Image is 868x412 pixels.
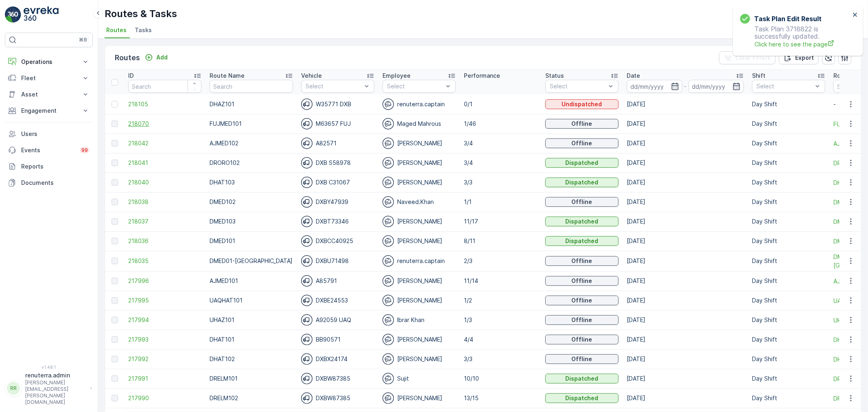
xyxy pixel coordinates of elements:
[383,373,394,384] img: svg%3e
[460,231,541,251] td: 8/11
[112,121,118,127] div: Toggle Row Selected
[112,317,118,323] div: Toggle Row Selected
[545,374,619,384] button: Dispatched
[383,353,456,365] div: [PERSON_NAME]
[689,80,744,93] input: dd/mm/yyyy
[128,277,201,285] span: 217996
[545,119,619,129] button: Offline
[128,198,201,206] a: 218038
[623,388,748,408] td: [DATE]
[572,120,593,128] p: Offline
[5,7,21,23] img: logo
[623,369,748,388] td: [DATE]
[752,72,765,80] p: Shift
[206,231,297,251] td: DMED101
[301,99,374,110] div: W35771 DXB
[383,235,456,247] div: [PERSON_NAME]
[383,177,394,188] img: svg%3e
[301,235,313,247] img: svg%3e
[383,216,456,227] div: [PERSON_NAME]
[383,196,394,208] img: svg%3e
[383,373,456,384] div: Sujit
[545,72,564,80] p: Status
[301,157,313,169] img: svg%3e
[756,82,813,90] p: Select
[301,255,374,267] div: DXBU71498
[748,291,829,310] td: Day Shift
[383,72,411,80] p: Employee
[572,355,593,363] p: Offline
[301,196,313,208] img: svg%3e
[719,51,776,64] button: Clear Filters
[623,94,748,114] td: [DATE]
[623,349,748,369] td: [DATE]
[301,177,374,188] div: DXB C31067
[754,40,850,48] a: Click here to see the page
[21,90,77,99] p: Asset
[748,271,829,291] td: Day Shift
[128,139,201,147] span: 218042
[572,335,593,344] p: Offline
[301,392,374,404] div: DXBW87385
[128,257,201,265] a: 218035
[383,118,456,129] div: Maged Mahrous
[112,218,118,225] div: Toggle Row Selected
[206,173,297,192] td: DHAT103
[128,355,201,363] a: 217992
[545,158,619,168] button: Dispatched
[112,179,118,186] div: Toggle Row Selected
[545,178,619,187] button: Dispatched
[383,255,394,267] img: svg%3e
[545,315,619,325] button: Offline
[128,316,201,324] a: 217994
[383,275,456,287] div: [PERSON_NAME]
[21,74,77,82] p: Fleet
[5,365,93,370] span: v 1.48.1
[128,296,201,305] a: 217995
[748,192,829,212] td: Day Shift
[81,147,88,153] p: 99
[383,138,394,149] img: svg%3e
[545,99,619,109] button: Undispatched
[206,388,297,408] td: DRELM102
[383,295,394,306] img: svg%3e
[383,235,394,247] img: svg%3e
[206,349,297,369] td: DHAT102
[383,314,456,326] div: Ibrar Khan
[301,275,374,287] div: A85791
[206,310,297,330] td: UHAZ101
[460,212,541,231] td: 11/17
[301,138,374,149] div: A82571
[387,82,443,90] p: Select
[5,126,93,142] a: Users
[383,196,456,208] div: Naveed.Khan
[566,217,599,226] p: Dispatched
[206,153,297,173] td: DRORO102
[566,394,599,402] p: Dispatched
[545,256,619,266] button: Offline
[301,334,313,345] img: svg%3e
[206,114,297,134] td: FUJMED101
[748,94,829,114] td: Day Shift
[545,393,619,403] button: Dispatched
[623,271,748,291] td: [DATE]
[623,114,748,134] td: [DATE]
[128,100,201,108] a: 218105
[7,382,20,395] div: RR
[128,159,201,167] span: 218041
[460,291,541,310] td: 1/2
[566,178,599,186] p: Dispatched
[301,235,374,247] div: DXBCC40925
[545,354,619,364] button: Offline
[460,349,541,369] td: 3/3
[748,251,829,271] td: Day Shift
[383,392,456,404] div: [PERSON_NAME]
[383,334,394,345] img: svg%3e
[5,371,93,405] button: RRrenuterra.admin[PERSON_NAME][EMAIL_ADDRESS][PERSON_NAME][DOMAIN_NAME]
[545,138,619,148] button: Offline
[128,217,201,226] a: 218037
[572,277,593,285] p: Offline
